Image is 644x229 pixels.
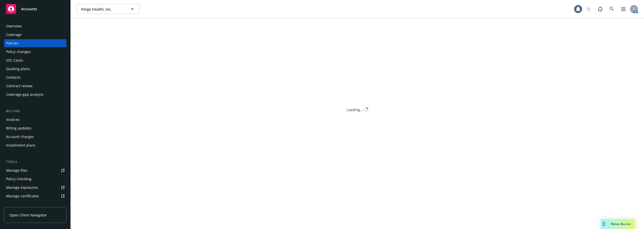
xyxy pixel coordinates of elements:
[4,201,66,209] a: Manage claims
[4,109,66,114] div: Billing
[6,124,31,132] div: Billing updates
[6,192,39,200] div: Manage certificates
[6,48,31,56] div: Policy changes
[6,73,21,81] div: Contacts
[4,175,66,183] a: Policy checking
[6,82,32,90] div: Contract review
[6,201,31,209] div: Manage claims
[4,22,66,30] a: Overview
[9,212,47,218] span: Open Client Navigator
[6,141,35,149] div: Installment plans
[347,107,363,112] div: Loading...
[6,65,30,73] div: Quoting plans
[4,56,66,64] a: SSC Cases
[6,90,44,99] div: Coverage gap analysis
[4,141,66,149] a: Installment plans
[595,4,605,14] a: Report a Bug
[4,48,66,56] a: Policy changes
[4,2,66,16] a: Accounts
[584,4,594,14] a: Start snowing
[6,22,22,30] div: Overview
[81,7,125,12] span: Hinge Health, Inc.
[6,133,34,141] div: Account charges
[4,133,66,141] a: Account charges
[601,219,635,229] button: Nova Assist
[611,222,631,226] span: Nova Assist
[4,159,66,164] div: Tools
[4,192,66,200] a: Manage certificates
[6,39,19,47] div: Policies
[6,175,31,183] div: Policy checking
[607,4,617,14] a: Search
[6,56,23,64] div: SSC Cases
[4,65,66,73] a: Quoting plans
[21,7,37,11] span: Accounts
[6,31,22,39] div: Coverage
[4,82,66,90] a: Contract review
[6,166,27,174] div: Manage files
[4,166,66,174] a: Manage files
[4,31,66,39] a: Coverage
[77,4,140,14] button: Hinge Health, Inc.
[6,184,38,192] div: Manage exposures
[6,116,20,124] div: Invoices
[4,73,66,81] a: Contacts
[601,219,607,229] div: Drag to move
[4,124,66,132] a: Billing updates
[618,4,628,14] a: Switch app
[4,184,66,192] a: Manage exposures
[4,90,66,99] a: Coverage gap analysis
[4,116,66,124] a: Invoices
[4,39,66,47] a: Policies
